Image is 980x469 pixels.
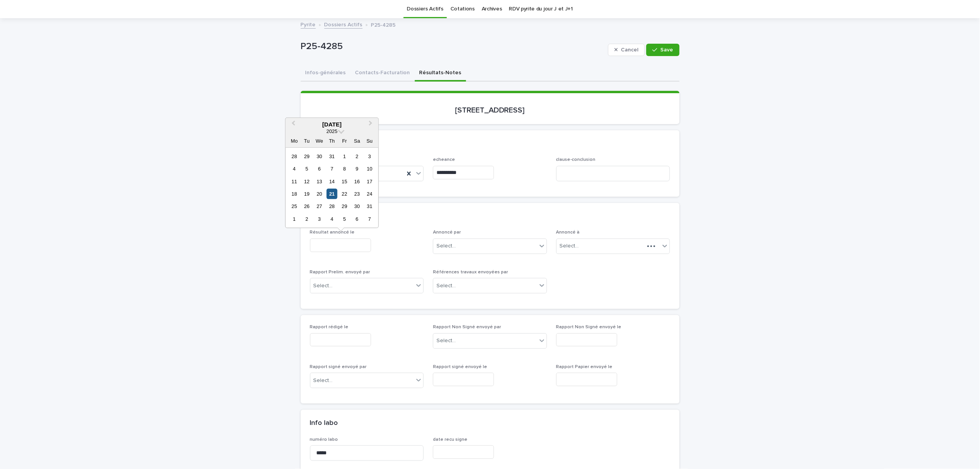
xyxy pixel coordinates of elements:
button: Save [646,44,679,56]
span: Rapport rédigé le [310,325,349,329]
span: Rapport Papier envoyé le [556,365,613,369]
button: Infos-générales [301,65,351,82]
span: Save [661,47,673,53]
div: Choose Monday, 11 August 2025 [289,176,300,186]
div: Choose Wednesday, 6 August 2025 [314,164,325,174]
div: Choose Wednesday, 27 August 2025 [314,201,325,211]
div: Choose Tuesday, 19 August 2025 [302,189,312,199]
div: Select... [436,337,456,345]
div: Select... [560,242,579,250]
button: Previous Month [286,119,299,131]
div: Choose Tuesday, 26 August 2025 [302,201,312,211]
div: Choose Tuesday, 5 August 2025 [302,164,312,174]
div: Choose Saturday, 30 August 2025 [352,201,362,211]
div: Choose Saturday, 16 August 2025 [352,176,362,186]
span: Annoncé à [556,230,580,235]
span: numéro labo [310,437,338,442]
div: Choose Sunday, 31 August 2025 [365,201,375,211]
div: Choose Thursday, 31 July 2025 [327,151,337,162]
span: date recu signe [433,437,467,442]
div: Choose Saturday, 23 August 2025 [352,189,362,199]
span: Cancel [621,47,638,53]
div: Choose Friday, 15 August 2025 [339,176,350,186]
div: Choose Monday, 18 August 2025 [289,189,300,199]
div: We [314,136,325,146]
div: Th [327,136,337,146]
div: Choose Friday, 29 August 2025 [339,201,350,211]
div: Choose Thursday, 28 August 2025 [327,201,337,211]
div: Choose Tuesday, 29 July 2025 [302,151,312,162]
p: [STREET_ADDRESS] [310,106,670,115]
div: Choose Monday, 28 July 2025 [289,151,300,162]
div: Choose Monday, 1 September 2025 [289,214,300,224]
div: Select... [314,377,333,385]
div: Choose Friday, 22 August 2025 [339,189,350,199]
div: Su [365,136,375,146]
div: Choose Saturday, 6 September 2025 [352,214,362,224]
div: Choose Tuesday, 2 September 2025 [302,214,312,224]
div: Choose Thursday, 4 September 2025 [327,214,337,224]
div: Choose Thursday, 7 August 2025 [327,164,337,174]
div: Choose Wednesday, 20 August 2025 [314,189,325,199]
div: Select... [314,282,333,290]
div: Choose Saturday, 2 August 2025 [352,151,362,162]
div: Choose Monday, 25 August 2025 [289,201,300,211]
button: Résultats-Notes [415,65,466,82]
span: Rapport Non Signé envoyé par [433,325,501,329]
div: Select... [436,242,456,250]
div: Select... [436,282,456,290]
div: Choose Wednesday, 13 August 2025 [314,176,325,186]
div: Choose Sunday, 17 August 2025 [365,176,375,186]
div: Choose Thursday, 21 August 2025 [327,189,337,199]
div: Choose Sunday, 3 August 2025 [365,151,375,162]
div: Choose Friday, 1 August 2025 [339,151,350,162]
button: Next Month [365,119,378,131]
div: Tu [302,136,312,146]
div: Choose Sunday, 24 August 2025 [365,189,375,199]
span: Rapport signé envoyé le [433,365,487,369]
div: month 2025-08 [288,150,376,225]
p: P25-4285 [371,20,396,29]
span: 2025 [327,128,337,134]
button: Cancel [608,44,645,56]
div: Choose Thursday, 14 August 2025 [327,176,337,186]
span: echeance [433,157,455,162]
a: Dossiers Actifs [324,20,363,29]
div: Choose Saturday, 9 August 2025 [352,164,362,174]
div: Fr [339,136,350,146]
div: Choose Wednesday, 3 September 2025 [314,214,325,224]
div: Choose Friday, 5 September 2025 [339,214,350,224]
span: Rapport Prelim. envoyé par [310,270,370,275]
span: Rapport Non Signé envoyé le [556,325,622,329]
div: Choose Sunday, 7 September 2025 [365,214,375,224]
span: clause-conclusion [556,157,596,162]
div: Sa [352,136,362,146]
h2: Info labo [310,419,338,428]
div: [DATE] [286,121,378,128]
div: Choose Friday, 8 August 2025 [339,164,350,174]
div: Choose Wednesday, 30 July 2025 [314,151,325,162]
a: Pyrite [301,20,316,29]
div: Mo [289,136,300,146]
span: Références travaux envoyées par [433,270,508,275]
div: Choose Sunday, 10 August 2025 [365,164,375,174]
span: Rapport signé envoyé par [310,365,367,369]
div: Choose Tuesday, 12 August 2025 [302,176,312,186]
button: Contacts-Facturation [351,65,415,82]
div: Choose Monday, 4 August 2025 [289,164,300,174]
span: Annoncé par [433,230,461,235]
p: P25-4285 [301,41,605,52]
